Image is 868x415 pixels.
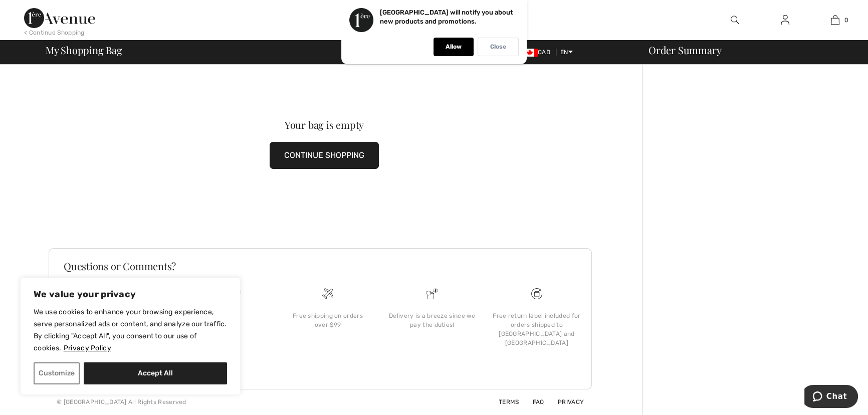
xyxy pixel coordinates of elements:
[388,311,476,329] div: Delivery is a breeze since we pay the duties!
[34,306,227,354] p: We use cookies to enhance your browsing experience, serve personalized ads or content, and analyz...
[34,288,227,300] p: We value your privacy
[426,288,438,299] img: Delivery is a breeze since we pay the duties!
[24,8,95,28] img: 1ère Avenue
[57,397,186,406] div: © [GEOGRAPHIC_DATA] All Rights Reserved
[546,398,584,405] a: Privacy
[380,9,513,25] p: [GEOGRAPHIC_DATA] will notify you about new products and promotions.
[20,278,241,395] div: We value your privacy
[490,43,506,51] p: Close
[773,14,797,27] a: Sign In
[804,385,858,410] iframe: Opens a widget where you can chat to one of our agents
[84,362,227,384] button: Accept All
[270,142,379,169] button: CONTINUE SHOPPING
[810,14,859,26] a: 0
[521,398,544,405] a: FAQ
[76,120,572,130] div: Your bag is empty
[493,311,581,347] div: Free return label included for orders shipped to [GEOGRAPHIC_DATA] and [GEOGRAPHIC_DATA]
[446,43,462,51] p: Allow
[731,14,739,26] img: search the website
[46,45,122,55] span: My Shopping Bag
[522,49,538,57] img: Canadian Dollar
[781,14,789,26] img: My Info
[522,49,554,56] span: CAD
[531,288,542,299] img: Free shipping on orders over $99
[831,14,839,26] img: My Bag
[24,28,85,37] div: < Continue Shopping
[64,261,577,271] h3: Questions or Comments?
[284,311,372,329] div: Free shipping on orders over $99
[487,398,519,405] a: Terms
[844,16,848,25] span: 0
[34,362,80,384] button: Customize
[636,45,862,55] div: Order Summary
[63,343,112,353] a: Privacy Policy
[560,49,573,56] span: EN
[322,288,333,299] img: Free shipping on orders over $99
